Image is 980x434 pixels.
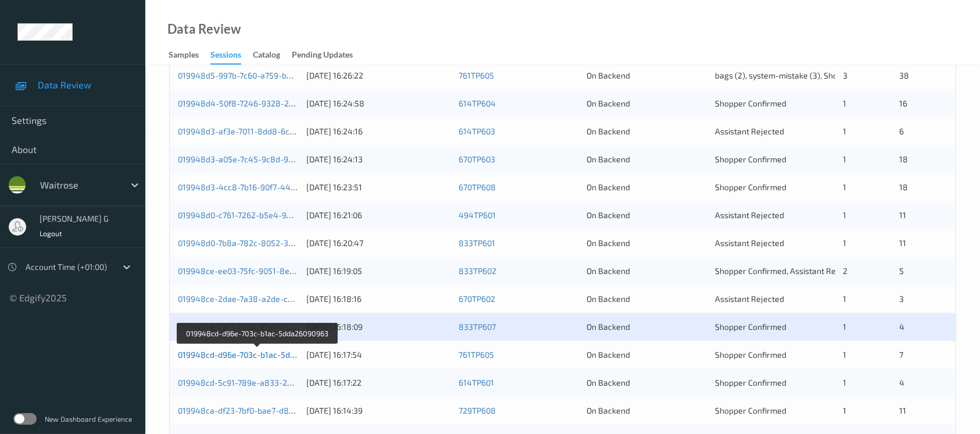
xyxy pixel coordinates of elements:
[169,47,210,63] a: Samples
[306,237,450,249] div: [DATE] 16:20:47
[586,265,707,277] div: On Backend
[178,154,338,164] a: 019948d3-a05e-7c45-9c8d-9de08546ccf4
[459,350,494,360] a: 761TP605
[843,210,847,220] span: 1
[715,350,786,360] span: Shopper Confirmed
[178,70,335,80] a: 019948d5-997b-7c60-a759-ba6f46bcf528
[715,294,784,304] span: Assistant Rejected
[843,98,847,108] span: 1
[899,294,904,304] span: 3
[459,378,494,387] a: 614TP601
[715,322,786,332] span: Shopper Confirmed
[715,126,784,136] span: Assistant Rejected
[459,154,495,164] a: 670TP603
[899,350,903,360] span: 7
[253,47,292,63] a: Catalog
[843,126,847,136] span: 1
[843,154,847,164] span: 1
[899,182,908,192] span: 18
[306,405,450,417] div: [DATE] 16:14:39
[167,23,241,35] div: Data Review
[459,322,496,332] a: 833TP607
[459,210,496,220] a: 494TP601
[586,70,707,81] div: On Backend
[306,182,450,193] div: [DATE] 16:23:51
[586,182,707,193] div: On Backend
[843,378,847,387] span: 1
[306,377,450,389] div: [DATE] 16:17:22
[178,294,336,304] a: 019948ce-2dae-7a38-a2de-c14fe8679c55
[178,378,338,387] a: 019948cd-5c91-789e-a833-2beac859a6ec
[586,293,707,305] div: On Backend
[843,182,847,192] span: 1
[459,126,495,136] a: 614TP603
[586,154,707,165] div: On Backend
[306,293,450,305] div: [DATE] 16:18:16
[306,321,450,333] div: [DATE] 16:18:09
[178,238,339,248] a: 019948d0-7b8a-782c-8052-3d8aa43c66f8
[586,321,707,333] div: On Backend
[306,154,450,165] div: [DATE] 16:24:13
[586,126,707,137] div: On Backend
[899,266,904,276] span: 5
[306,265,450,277] div: [DATE] 16:19:05
[178,98,342,108] a: 019948d4-50f8-7246-9328-2aa06ee46d48
[715,266,859,276] span: Shopper Confirmed, Assistant Rejected
[306,70,450,81] div: [DATE] 16:26:22
[899,98,907,108] span: 16
[586,405,707,417] div: On Backend
[899,238,906,248] span: 11
[306,126,450,137] div: [DATE] 16:24:16
[715,238,784,248] span: Assistant Rejected
[459,238,495,248] a: 833TP601
[715,154,786,164] span: Shopper Confirmed
[210,49,241,65] div: Sessions
[586,98,707,109] div: On Backend
[715,378,786,387] span: Shopper Confirmed
[292,49,353,63] div: Pending Updates
[843,350,847,360] span: 1
[899,210,906,220] span: 11
[843,70,848,80] span: 3
[178,350,337,360] a: 019948cd-d96e-703c-b1ac-5dda26090963
[459,70,494,80] a: 761TP605
[586,377,707,389] div: On Backend
[178,210,337,220] a: 019948d0-c761-7262-b5e4-969d3742d67e
[306,209,450,221] div: [DATE] 16:21:06
[843,266,848,276] span: 2
[586,209,707,221] div: On Backend
[843,238,847,248] span: 1
[899,70,909,80] span: 38
[178,405,334,415] a: 019948ca-df23-7bf0-bae7-d81d74e252aa
[459,182,496,192] a: 670TP608
[178,266,333,276] a: 019948ce-ee03-75fc-9051-8e7b2896e01f
[306,349,450,361] div: [DATE] 16:17:54
[899,154,908,164] span: 18
[169,49,199,63] div: Samples
[586,349,707,361] div: On Backend
[178,182,337,192] a: 019948d3-4cc8-7b16-90f7-449184a75be6
[292,47,364,63] a: Pending Updates
[843,294,847,304] span: 1
[253,49,280,63] div: Catalog
[459,405,496,415] a: 729TP608
[899,405,906,415] span: 11
[178,126,333,136] a: 019948d3-af3e-7011-8dd8-6cd6b0eacbcf
[306,98,450,109] div: [DATE] 16:24:58
[899,378,904,387] span: 4
[899,126,904,136] span: 6
[586,237,707,249] div: On Backend
[210,47,253,65] a: Sessions
[843,405,847,415] span: 1
[843,322,847,332] span: 1
[459,98,496,108] a: 614TP604
[715,405,786,415] span: Shopper Confirmed
[459,294,495,304] a: 670TP602
[715,98,786,108] span: Shopper Confirmed
[715,182,786,192] span: Shopper Confirmed
[178,322,334,332] a: 019948ce-13c3-756d-87af-6502d1e6caad
[715,210,784,220] span: Assistant Rejected
[899,322,904,332] span: 4
[459,266,496,276] a: 833TP602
